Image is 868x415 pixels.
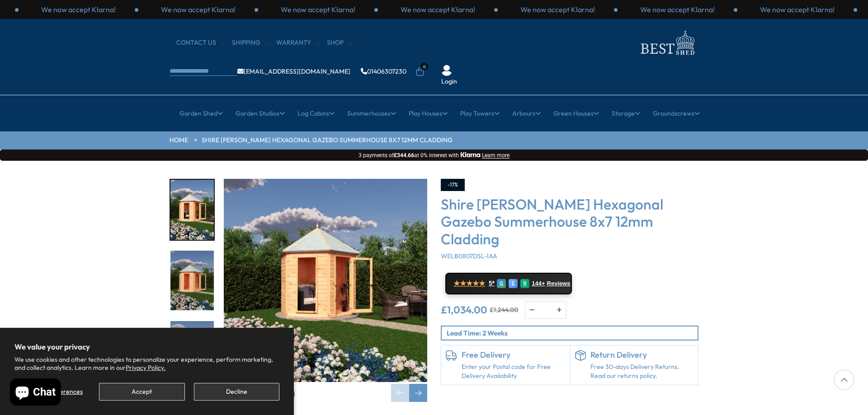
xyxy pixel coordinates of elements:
[224,179,427,382] img: Shire Welburn Hexagonal Gazebo Summerhouse 8x7 12mm Cladding
[327,38,353,47] a: Shop
[276,38,320,47] a: Warranty
[490,307,518,313] del: £1,244.00
[170,180,214,240] img: Welburn_Summerhouse_GARDEN_LH_LIFE_200x200.jpg
[420,63,428,70] span: 0
[170,250,215,312] div: 2 / 10
[618,5,737,14] div: 1 / 3
[547,280,571,287] span: Reviews
[138,5,258,14] div: 3 / 3
[14,342,279,351] h2: We value your privacy
[635,28,698,57] img: logo
[391,384,409,402] div: Previous slide
[297,102,335,125] a: Log Cabins
[462,363,565,380] a: Enter your Postal code for Free Delivery Availability
[170,320,215,382] div: 3 / 10
[281,5,355,14] p: We now accept Klarna!
[378,5,498,14] div: 2 / 3
[441,77,457,86] a: Login
[232,38,269,47] a: Shipping
[497,279,506,288] div: G
[612,102,640,125] a: Storage
[441,65,452,76] img: User Icon
[170,179,215,241] div: 1 / 10
[258,5,378,14] div: 1 / 3
[498,5,618,14] div: 3 / 3
[460,102,500,125] a: Play Towers
[737,5,857,14] div: 2 / 3
[453,279,485,288] span: ★★★★★
[126,364,165,372] a: Privacy Policy.
[553,102,599,125] a: Green Houses
[447,328,698,338] p: Lead Time: 2 Weeks
[224,179,427,402] div: 1 / 10
[14,355,279,372] p: We use cookies and other technologies to personalize your experience, perform marketing, and coll...
[99,383,184,401] button: Accept
[590,350,694,360] h6: Return Delivery
[409,384,427,402] div: Next slide
[415,67,425,76] a: 0
[170,136,188,145] a: HOME
[640,5,715,14] p: We now accept Klarna!
[401,5,475,14] p: We now accept Klarna!
[161,5,236,14] p: We now accept Klarna!
[520,279,529,288] div: R
[520,5,595,14] p: We now accept Klarna!
[409,102,448,125] a: Play Houses
[237,68,350,75] a: [EMAIL_ADDRESS][DOMAIN_NAME]
[170,321,214,381] img: Welburn_Summerhouse_GARDEN_RH_LIFE_200x200.jpg
[590,363,694,380] p: Free 30-days Delivery Returns, Read our returns policy.
[441,179,465,191] div: -17%
[7,378,64,408] inbox-online-store-chat: Shopify online store chat
[236,102,285,125] a: Garden Studios
[441,305,487,315] ins: £1,034.00
[441,252,497,260] span: WELB0807DSL-1AA
[170,251,214,311] img: Welburn_Summerhouse_GARDEN_LH_200x200.jpg
[653,102,700,125] a: Groundscrews
[41,5,116,14] p: We now accept Klarna!
[509,279,518,288] div: E
[202,136,453,145] a: Shire [PERSON_NAME] Hexagonal Gazebo Summerhouse 8x7 12mm Cladding
[760,5,835,14] p: We now accept Klarna!
[441,196,698,247] h3: Shire [PERSON_NAME] Hexagonal Gazebo Summerhouse 8x7 12mm Cladding
[462,350,565,360] h6: Free Delivery
[361,68,406,75] a: 01406307230
[512,102,541,125] a: Arbours
[179,102,223,125] a: Garden Shed
[194,383,279,401] button: Decline
[19,5,138,14] div: 2 / 3
[445,273,572,294] a: ★★★★★ 5* G E R 144+ Reviews
[532,280,545,287] span: 144+
[347,102,396,125] a: Summerhouses
[176,38,225,47] a: CONTACT US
